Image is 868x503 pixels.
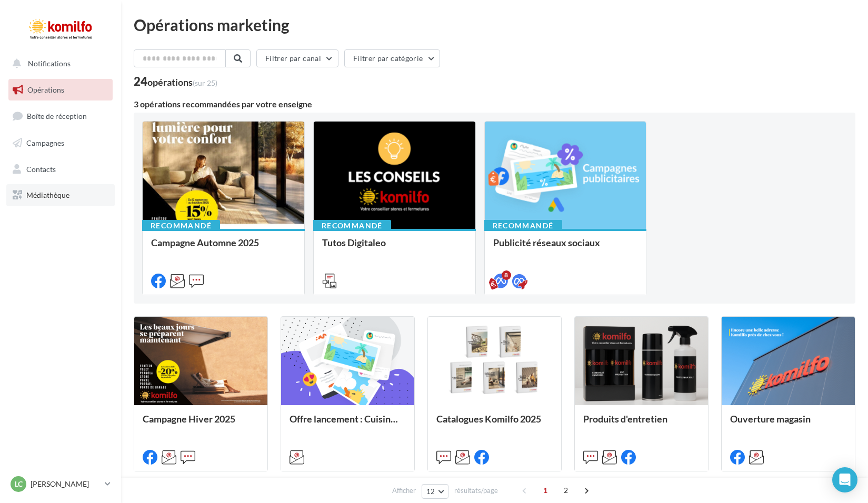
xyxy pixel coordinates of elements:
[26,164,56,173] span: Contacts
[28,59,71,68] span: Notifications
[15,479,23,489] span: Lc
[134,100,855,108] div: 3 opérations recommandées par votre enseigne
[422,484,448,499] button: 12
[151,237,296,258] div: Campagne Automne 2025
[147,77,217,87] div: opérations
[392,486,416,496] span: Afficher
[730,414,846,435] div: Ouverture magasin
[322,237,467,258] div: Tutos Digitaleo
[193,78,217,87] span: (sur 25)
[6,105,115,127] a: Boîte de réception
[290,414,406,435] div: Offre lancement : Cuisine extérieur
[26,190,69,199] span: Médiathèque
[502,270,511,280] div: 8
[344,49,440,67] button: Filtrer par catégorie
[454,486,498,496] span: résultats/page
[142,220,220,232] div: Recommandé
[6,158,115,180] a: Contacts
[134,76,217,87] div: 24
[436,414,553,435] div: Catalogues Komilfo 2025
[27,112,87,120] span: Boîte de réception
[313,220,391,232] div: Recommandé
[256,49,338,67] button: Filtrer par canal
[143,414,259,435] div: Campagne Hiver 2025
[26,138,64,147] span: Campagnes
[557,482,574,499] span: 2
[31,479,101,489] p: [PERSON_NAME]
[537,482,554,499] span: 1
[27,85,64,94] span: Opérations
[6,184,115,206] a: Médiathèque
[8,474,113,494] a: Lc [PERSON_NAME]
[484,220,562,232] div: Recommandé
[6,53,111,75] button: Notifications
[583,414,700,435] div: Produits d'entretien
[493,237,638,258] div: Publicité réseaux sociaux
[6,79,115,101] a: Opérations
[6,132,115,154] a: Campagnes
[426,487,435,496] span: 12
[134,17,855,33] div: Opérations marketing
[832,467,857,492] div: Open Intercom Messenger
